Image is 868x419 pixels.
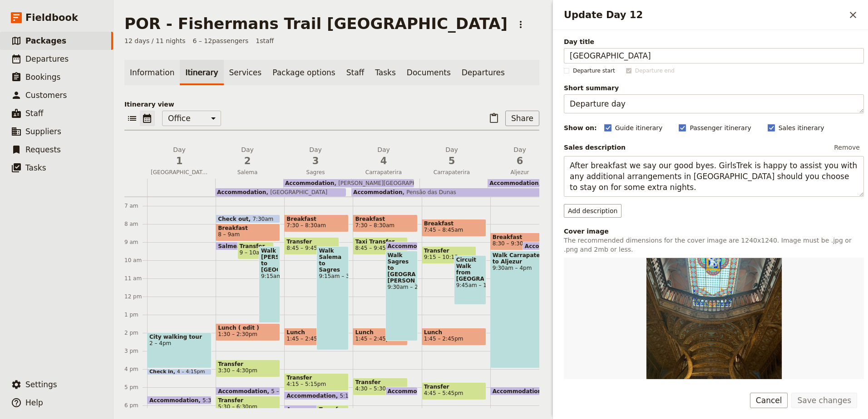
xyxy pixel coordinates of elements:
span: 7:30 – 8:30am [286,222,326,229]
span: Accommodation [388,388,441,394]
div: Transfer4:30 – 5:30pm [353,378,408,395]
span: 9:45am – 12:30pm [456,282,484,288]
span: Breakfast [424,220,484,227]
button: List view [124,111,140,126]
span: Transfer [218,397,278,404]
a: Services [224,60,267,85]
span: 4:15 – 5:15pm [286,381,326,387]
span: Short summary [564,83,864,93]
span: Walk Salema to Sagres [319,248,346,273]
div: Transfer9:15 – 10:15am [422,246,477,264]
span: Salema [215,169,280,176]
a: Tasks [370,60,401,85]
span: 9:30am – 4pm [493,265,552,271]
div: 2 pm [124,329,147,336]
span: 1 [151,154,208,168]
div: 3 pm [124,347,147,355]
div: Show on: [564,123,597,132]
span: Accommodation [285,180,334,186]
div: Check out7:30am [216,214,280,223]
span: Departure start [573,67,615,74]
div: 12 pm [124,293,147,300]
button: Calendar view [140,111,155,126]
div: Breakfast7:45 – 8:45am [422,219,486,237]
span: 8 – 9am [218,231,240,238]
span: 5:30 – 6:30pm [218,404,257,410]
div: Lunch1:45 – 2:45pm [284,328,339,346]
span: Transfer [286,239,337,245]
span: Transfer [424,384,484,390]
button: Day2Salema [215,145,283,179]
span: 2 [219,154,276,168]
span: Breakfast [493,234,543,240]
div: Transfer8:45 – 9:45am [284,237,339,255]
span: Requests [25,145,61,154]
span: [GEOGRAPHIC_DATA] [147,169,212,176]
span: 6 – 12 passengers [193,36,249,45]
span: Fieldbook [25,11,78,24]
span: Accommodation [286,393,340,399]
span: [GEOGRAPHIC_DATA] [266,189,327,195]
span: Day title [564,37,864,46]
button: Save changes [791,393,857,408]
div: Breakfast7:30 – 8:30am [353,214,417,232]
div: Transfer4:15 – 5:15pm [284,373,349,391]
span: Walk [PERSON_NAME] to [GEOGRAPHIC_DATA] [261,248,278,273]
span: Bookings [25,73,60,82]
span: Sagres [283,169,348,176]
span: Accommodation [217,189,266,195]
button: Remove [830,141,864,154]
div: 1 pm [124,311,147,318]
span: Settings [25,380,57,389]
a: Documents [401,60,456,85]
span: Staff [25,109,44,118]
div: 4 pm [124,365,147,373]
div: Accommodation [523,242,555,250]
div: Accommodation5 – 6pm [216,387,280,395]
div: Transfer9 – 10am [237,242,274,259]
span: Accommodation [353,189,402,195]
div: Breakfast8:30 – 9:30am [490,233,545,250]
div: Accommodation [284,405,339,414]
img: https://d33jgr8dhgav85.cloudfront.net/65720455998748ca6b7d31aa/689d7927a0420423ef21062c?Expires=1... [646,258,782,394]
div: 7 am [124,202,147,209]
span: 5 [423,154,480,168]
button: Day3Sagres [283,145,351,179]
div: AccommodationPensão das Dunas [351,188,550,196]
span: 8:30 – 9:30am [493,240,532,247]
span: Carrapaterira [419,169,484,176]
div: 9 am [124,239,147,246]
h2: Day [219,145,276,168]
span: Pensão das Dunas [402,189,456,195]
span: Lunch [286,329,337,336]
span: Breakfast [286,216,346,222]
button: Day4Carrapaterira [351,145,419,179]
span: 5:30pm [202,397,223,403]
button: Actions [513,17,528,32]
div: Lunch1:45 – 2:45pm [353,328,408,346]
div: Accommodation5:15pm – 9am [284,391,349,400]
span: Departure end [635,67,675,74]
span: Aljezur [488,169,552,176]
span: 2 – 4pm [149,340,209,346]
div: Walk Salema to Sagres9:15am – 3pm [316,246,349,350]
span: Sales itinerary [779,123,824,132]
span: Accommodation [286,406,340,412]
span: Accommodation [493,388,546,394]
div: Accommodation [385,387,418,395]
div: Accommodation [385,242,418,250]
span: Circuit Walk from [GEOGRAPHIC_DATA] [456,257,484,282]
h2: Day [491,145,548,168]
div: Taxi Transfer8:45 – 9:45am [353,237,408,255]
span: [PERSON_NAME][GEOGRAPHIC_DATA] [334,180,441,186]
div: Transfer3:30 – 4:30pm [216,360,280,377]
span: Accommodation [149,397,202,403]
div: Cover image [564,227,864,236]
span: 4 – 4:15pm [177,369,205,375]
button: Share [505,111,539,126]
label: Sales description [564,143,626,152]
span: Walk Carrapaterira to Aljezur [493,252,552,265]
span: Accommodation [489,180,538,186]
span: Suppliers [25,127,61,136]
div: Accommodation[GEOGRAPHIC_DATA] [488,179,618,187]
